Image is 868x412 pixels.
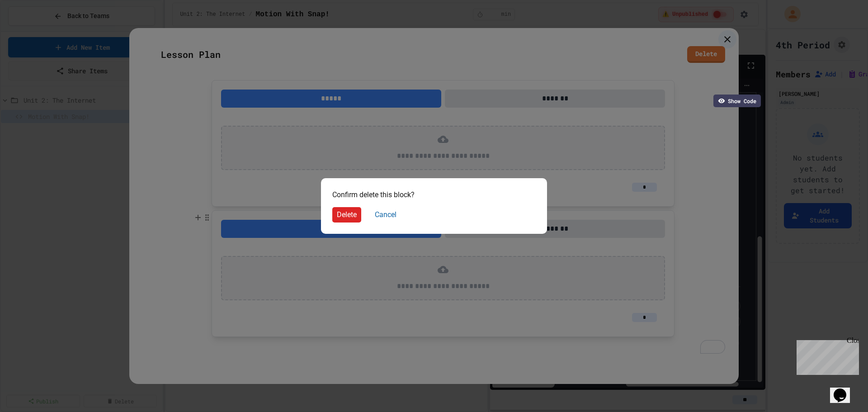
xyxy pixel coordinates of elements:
button: Cancel [370,207,401,223]
div: Chat with us now!Close [4,4,62,57]
h2: Confirm delete this block? [332,189,415,200]
div: Show Code [713,95,761,107]
button: Delete [332,207,361,223]
iframe: chat widget [830,376,859,403]
iframe: chat widget [793,336,859,375]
